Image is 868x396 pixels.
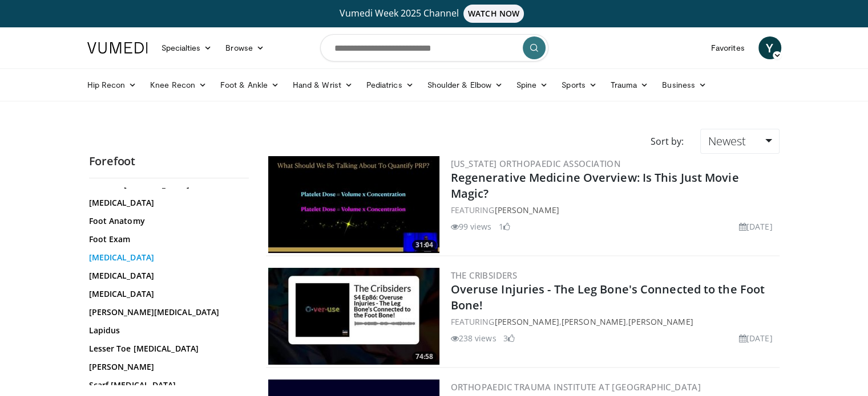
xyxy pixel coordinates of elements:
[89,343,243,354] a: Lesser Toe [MEDICAL_DATA]
[268,156,439,253] a: 31:04
[286,74,360,96] a: Hand & Wrist
[451,204,777,216] div: FEATURING
[89,154,249,169] h2: Forefoot
[268,268,439,365] a: 74:58
[604,74,656,96] a: Trauma
[700,129,779,154] a: Newest
[412,352,437,362] span: 74:58
[628,316,693,327] a: [PERSON_NAME]
[451,316,777,328] div: FEATURING , ,
[704,36,752,59] a: Favorites
[510,74,555,96] a: Spine
[494,316,559,327] a: [PERSON_NAME]
[155,36,219,59] a: Specialties
[87,42,148,54] img: VuMedi Logo
[89,379,243,391] a: Scarf [MEDICAL_DATA]
[451,170,739,201] a: Regenerative Medicine Overview: Is This Just Movie Magic?
[739,332,773,344] li: [DATE]
[451,270,518,281] a: The Cribsiders
[89,361,243,373] a: [PERSON_NAME]
[451,221,492,232] li: 99 views
[213,74,286,96] a: Foot & Ankle
[562,316,626,327] a: [PERSON_NAME]
[758,36,781,59] a: Y
[143,74,213,96] a: Knee Recon
[503,332,515,344] li: 3
[268,268,439,365] img: a4113bc0-23b9-4e77-92cc-aeaa28703afd.300x170_q85_crop-smart_upscale.jpg
[89,325,243,336] a: Lapidus
[89,270,243,281] a: [MEDICAL_DATA]
[89,307,243,318] a: [PERSON_NAME][MEDICAL_DATA]
[89,252,243,263] a: [MEDICAL_DATA]
[641,129,692,154] div: Sort by:
[708,133,745,149] span: Newest
[89,234,243,245] a: Foot Exam
[463,5,524,23] span: WATCH NOW
[89,5,780,23] a: Vumedi Week 2025 ChannelWATCH NOW
[494,205,559,215] a: [PERSON_NAME]
[89,197,243,209] a: [MEDICAL_DATA]
[655,74,713,96] a: Business
[412,240,437,250] span: 31:04
[451,332,496,344] li: 238 views
[320,34,548,62] input: Search topics, interventions
[739,221,773,232] li: [DATE]
[451,381,701,393] a: Orthopaedic Trauma Institute at [GEOGRAPHIC_DATA]
[555,74,604,96] a: Sports
[89,288,243,300] a: [MEDICAL_DATA]
[268,156,439,253] img: c8aa0454-f2f7-4c12-9977-b870acb87f0a.300x170_q85_crop-smart_upscale.jpg
[421,74,510,96] a: Shoulder & Elbow
[89,215,243,227] a: Foot Anatomy
[360,74,421,96] a: Pediatrics
[451,281,765,313] a: Overuse Injuries - The Leg Bone's Connected to the Foot Bone!
[499,221,510,232] li: 1
[451,158,621,169] a: [US_STATE] Orthopaedic Association
[219,36,271,59] a: Browse
[80,74,144,96] a: Hip Recon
